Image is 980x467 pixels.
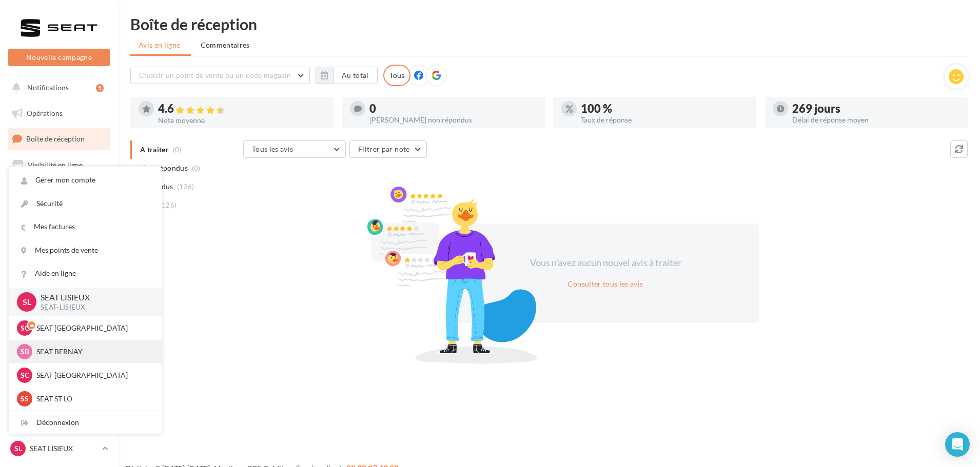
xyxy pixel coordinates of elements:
span: (0) [192,164,201,172]
a: Contacts [6,205,112,227]
span: SS [21,394,29,404]
button: Tous les avis [243,140,346,158]
div: Déconnexion [9,411,162,434]
p: SEAT [GEOGRAPHIC_DATA] [36,323,149,333]
a: Gérer mon compte [9,169,162,192]
span: SC [21,323,29,333]
button: Choisir un point de vente ou un code magasin [130,67,310,84]
span: (126) [160,201,177,209]
div: [PERSON_NAME] non répondus [369,116,537,124]
p: SEAT [GEOGRAPHIC_DATA] [36,370,149,380]
div: Tous [383,65,410,86]
a: PLV et print personnalisable [6,281,112,312]
button: Au total [333,67,378,84]
a: Calendrier [6,256,112,278]
div: Vous n'avez aucun nouvel avis à traiter [517,256,694,270]
span: SB [21,347,29,357]
div: 269 jours [792,103,959,114]
span: Non répondus [140,163,188,173]
button: Au total [316,67,378,84]
span: SC [21,370,29,380]
a: Opérations [6,103,112,124]
span: (126) [177,182,194,191]
a: Sécurité [9,192,162,215]
div: Open Intercom Messenger [945,432,970,457]
button: Nouvelle campagne [8,49,110,66]
p: SEAT LISIEUX [41,292,145,303]
a: Boîte de réception [6,128,112,150]
a: SL SEAT LISIEUX [8,439,110,458]
p: SEAT LISIEUX [30,443,98,454]
div: Taux de réponse [581,116,748,124]
div: 4.6 [158,103,325,115]
a: Médiathèque [6,231,112,252]
a: Visibilité en ligne [6,154,112,176]
div: 100 % [581,103,748,114]
div: 5 [96,84,104,92]
div: Délai de réponse moyen [792,116,959,124]
p: SEAT ST LO [36,394,149,404]
span: SL [14,443,22,454]
span: Boîte de réception [26,134,85,143]
span: Choisir un point de vente ou un code magasin [139,71,291,79]
span: Tous les avis [252,145,293,153]
button: Filtrer par note [349,140,427,158]
a: Mes points de vente [9,239,162,262]
button: Consulter tous les avis [563,278,647,290]
p: SEAT BERNAY [36,347,149,357]
p: SEAT-LISIEUX [41,303,145,312]
div: Boîte de réception [130,16,968,32]
span: Notifications [27,83,69,92]
span: Visibilité en ligne [28,160,83,169]
a: Aide en ligne [9,262,162,285]
a: Campagnes DataOnDemand [6,316,112,346]
span: Opérations [27,109,63,117]
div: 0 [369,103,537,114]
div: Note moyenne [158,117,325,124]
a: Campagnes [6,180,112,201]
span: SL [23,296,31,308]
button: Notifications 5 [6,77,108,98]
a: Mes factures [9,215,162,238]
span: Commentaires [201,40,250,50]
